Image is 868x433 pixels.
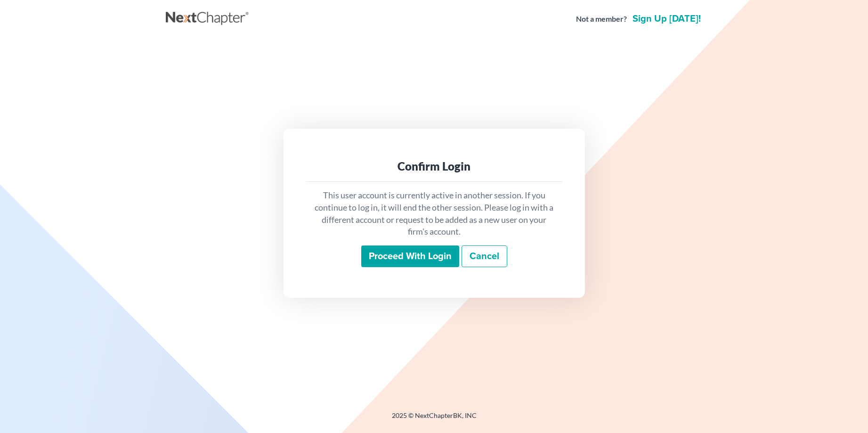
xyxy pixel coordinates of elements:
a: Cancel [462,245,507,267]
strong: Not a member? [576,14,627,25]
div: 2025 © NextChapterBK, INC [166,411,703,428]
div: Confirm Login [314,159,555,174]
p: This user account is currently active in another session. If you continue to log in, it will end ... [314,189,555,238]
a: Sign up [DATE]! [631,14,703,24]
input: Proceed with login [361,245,459,267]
